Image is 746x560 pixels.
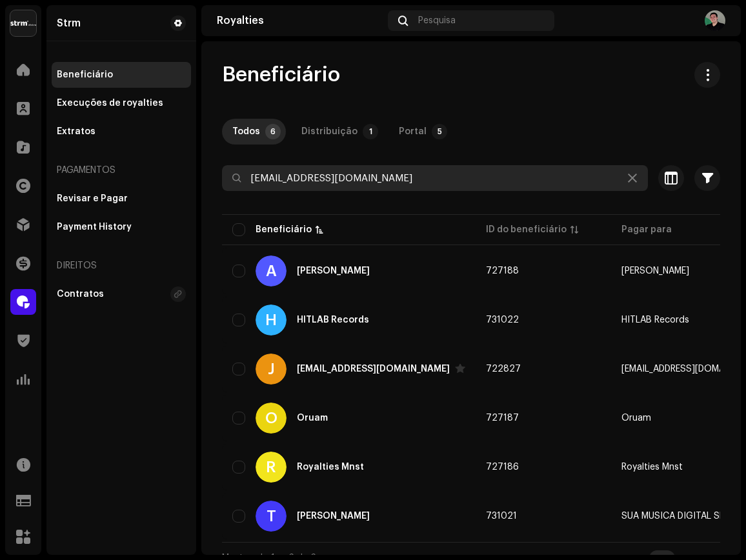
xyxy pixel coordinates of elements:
[399,119,427,145] div: Portal
[222,62,340,88] span: Beneficiário
[256,501,287,532] div: T
[486,223,567,236] div: ID do beneficiário
[486,365,521,374] span: 722827
[297,414,328,423] div: Oruam
[486,315,519,325] span: 731022
[621,315,689,325] span: HITLAB Records
[265,124,281,139] p-badge: 6
[57,194,128,204] div: Revisar e Pagar
[256,255,287,286] div: A
[57,126,96,137] div: Extratos
[486,266,519,275] span: 727188
[256,305,287,335] div: H
[621,266,689,275] span: Alef Donk
[486,414,519,423] span: 727187
[222,165,648,191] input: Pesquisa
[705,10,725,31] img: 918a7c50-60df-4dc6-aa5d-e5e31497a30a
[57,70,113,80] div: Beneficiário
[57,222,132,232] div: Payment History
[256,223,312,236] div: Beneficiário
[52,186,191,212] re-m-nav-item: Revisar e Pagar
[52,90,191,116] re-m-nav-item: Execuções de royalties
[297,512,370,521] div: Thiago Aquino
[52,214,191,240] re-m-nav-item: Payment History
[52,250,191,281] re-a-nav-header: Direitos
[52,119,191,145] re-m-nav-item: Extratos
[52,281,191,307] re-m-nav-item: Contratos
[297,266,370,275] div: Alef Donk
[217,15,383,26] div: Royalties
[621,414,651,423] span: Oruam
[486,463,519,472] span: 727186
[363,124,378,139] p-badge: 1
[57,98,163,108] div: Execuções de royalties
[232,119,260,145] div: Todos
[297,463,364,472] div: Royalties Mnst
[256,354,287,385] div: J
[297,315,369,325] div: HITLAB Records
[432,124,447,139] p-badge: 5
[52,155,191,186] re-a-nav-header: Pagamentos
[418,15,456,26] span: Pesquisa
[621,463,683,472] span: Royalties Mnst
[52,62,191,88] re-m-nav-item: Beneficiário
[297,365,450,374] div: jeskinectt@gmail.com
[301,119,358,145] div: Distribuição
[57,289,104,299] div: Contratos
[486,512,517,521] span: 731021
[256,403,287,434] div: O
[10,10,36,36] img: 408b884b-546b-4518-8448-1008f9c76b02
[256,452,287,483] div: R
[57,18,81,28] div: Strm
